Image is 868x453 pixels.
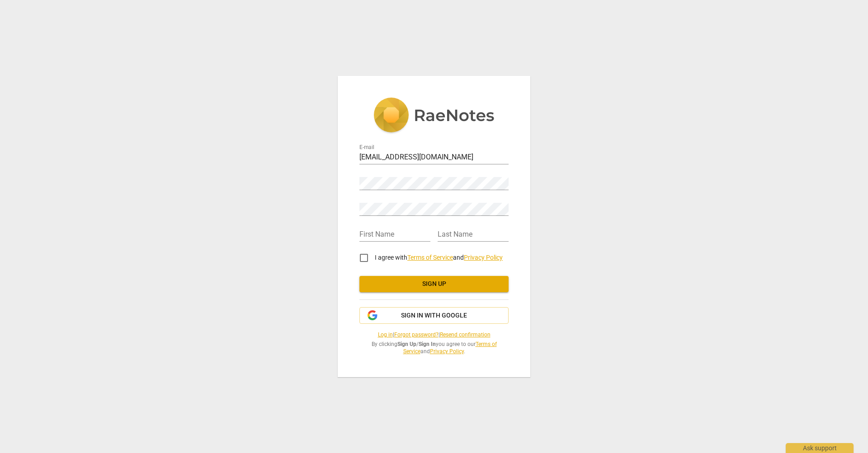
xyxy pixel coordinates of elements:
[359,307,509,324] button: Sign in with Google
[440,332,491,338] a: Resend confirmation
[407,254,453,261] a: Terms of Service
[401,311,467,320] span: Sign in with Google
[359,341,509,355] span: By clicking / you agree to our and .
[464,254,503,261] a: Privacy Policy
[394,332,439,338] a: Forgot password?
[419,341,436,347] b: Sign In
[403,341,497,355] a: Terms of Service
[430,348,464,355] a: Privacy Policy
[373,98,495,135] img: 5ac2273c67554f335776073100b6d88f.svg
[367,280,501,289] span: Sign up
[375,254,503,261] span: I agree with and
[378,332,393,338] a: Log in
[359,145,374,150] label: E-mail
[397,341,416,347] b: Sign Up
[359,276,509,292] button: Sign up
[359,331,509,339] span: | |
[786,443,854,453] div: Ask support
